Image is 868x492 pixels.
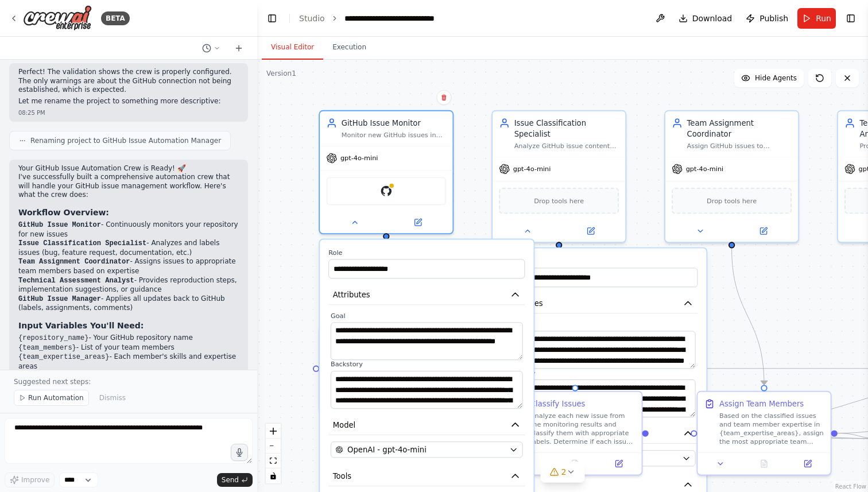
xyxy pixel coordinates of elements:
span: Run Automation [28,393,84,402]
button: Open in side panel [560,224,621,238]
button: Send [217,473,253,487]
li: - Each member's skills and expertise areas [18,352,239,371]
code: {team_members} [18,344,76,352]
span: gpt-4o-mini [686,165,724,173]
code: Team Assignment Coordinator [18,258,130,266]
p: I've successfully built a comprehensive automation crew that will handle your GitHub issue manage... [18,173,239,200]
p: Let me rename the project to something more descriptive: [18,97,239,106]
code: GitHub Issue Manager [18,295,101,303]
button: Publish [741,8,793,29]
button: Run [797,8,836,29]
span: Attributes [333,289,370,300]
button: Start a new chat [230,41,248,55]
button: Run Automation [14,390,89,406]
button: Show right sidebar [843,10,859,26]
button: zoom out [266,439,281,454]
li: - List of your team members [18,343,239,353]
button: Execution [323,36,375,60]
span: Drop tools here [707,195,757,206]
img: GitHub [380,185,393,198]
code: GitHub Issue Monitor [18,221,101,229]
label: Role [501,257,697,266]
a: Studio [299,14,325,23]
li: - Provides reproduction steps, implementation suggestions, or guidance [18,276,239,295]
h2: Your GitHub Issue Automation Crew is Ready! 🚀 [18,164,239,173]
span: 2 [561,466,567,478]
li: - Your GitHub repository name [18,334,239,343]
button: 2 [541,462,585,483]
span: OpenAI - gpt-4o-mini [347,444,427,455]
span: Publish [759,13,788,24]
p: Suggested next steps: [14,377,243,386]
button: Hide left sidebar [264,10,280,26]
span: Run [816,13,831,24]
div: 08:25 PM [18,109,239,117]
li: - Assigns issues to appropriate team members based on expertise [18,257,239,276]
button: Attributes [328,285,525,305]
span: Model [333,420,356,431]
div: Analyze GitHub issue content and accurately classify issues with appropriate labels (bug, feature... [514,141,619,150]
div: Assign GitHub issues to appropriate team members based on their expertise, current workload, and ... [687,141,792,150]
strong: Input Variables You'll Need: [18,321,144,330]
label: Goal [503,320,696,329]
p: Perfect! The validation shows the crew is properly configured. The only warnings are about the Gi... [18,68,239,95]
code: Technical Assessment Analyst [18,277,134,285]
button: Improve [5,472,55,487]
div: GitHub Issue MonitorMonitor new GitHub issues in the {repository_name} repository and retrieve is... [319,110,454,234]
div: Assign Team MembersBased on the classified issues and team member expertise in {team_expertise_ar... [696,391,831,476]
button: Open in side panel [733,224,793,238]
div: Version 1 [266,69,296,78]
button: Open in side panel [387,216,448,229]
g: Edge from 2abd500f-5990-46b4-a326-40376fa52f6e to f5e1ad45-d683-432e-a819-3ba7fa2a3d0e [726,249,769,385]
div: Issue Classification Specialist [514,118,619,140]
div: Classify IssuesAnalyze each new issue from the monitoring results and classify them with appropri... [507,391,642,476]
button: OpenAI - gpt-4o-mini [331,441,523,458]
button: zoom in [266,424,281,439]
button: No output available [741,457,787,470]
strong: Workflow Overview: [18,208,109,217]
span: gpt-4o-mini [340,154,378,162]
button: Download [674,8,737,29]
button: Attributes [501,294,697,314]
div: Assign Team Members [719,398,804,409]
div: Based on the classified issues and team member expertise in {team_expertise_areas}, assign the mo... [719,412,824,446]
button: Hide Agents [734,69,804,87]
button: Dismiss [94,390,131,406]
code: Issue Classification Specialist [18,239,146,247]
span: Hide Agents [755,73,797,83]
span: Download [692,13,733,24]
button: Visual Editor [262,36,323,60]
button: Open in side panel [600,457,637,470]
span: Renaming project to GitHub Issue Automation Manager [30,136,221,145]
span: gpt-4o-mini [513,165,551,173]
a: React Flow attribution [835,483,866,490]
div: BETA [101,11,130,25]
button: Switch to previous chat [197,41,225,55]
button: Open in side panel [789,457,827,470]
button: fit view [266,454,281,468]
button: OpenAI - gpt-4o-mini [503,450,696,466]
span: Tools [333,471,351,482]
button: toggle interactivity [266,468,281,483]
span: Drop tools here [534,195,584,206]
span: Send [222,475,239,485]
div: GitHub Issue Monitor [342,118,446,129]
div: Analyze each new issue from the monitoring results and classify them with appropriate labels. Det... [530,412,635,446]
label: Backstory [503,369,696,377]
label: Goal [331,312,523,320]
button: Model [328,415,525,435]
button: No output available [552,457,598,470]
code: {team_expertise_areas} [18,353,109,361]
code: {repository_name} [18,334,88,342]
div: React Flow controls [266,424,281,483]
li: - Applies all updates back to GitHub (labels, assignments, comments) [18,295,239,313]
label: Role [328,249,525,257]
div: Monitor new GitHub issues in the {repository_name} repository and retrieve issue content for proc... [342,131,446,140]
label: Backstory [331,360,523,369]
img: Logo [23,5,92,31]
span: Improve [21,475,49,485]
div: Team Assignment Coordinator [687,118,792,140]
button: Tools [328,466,525,486]
span: Attributes [506,298,543,309]
li: - Continuously monitors your repository for new issues [18,220,239,239]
